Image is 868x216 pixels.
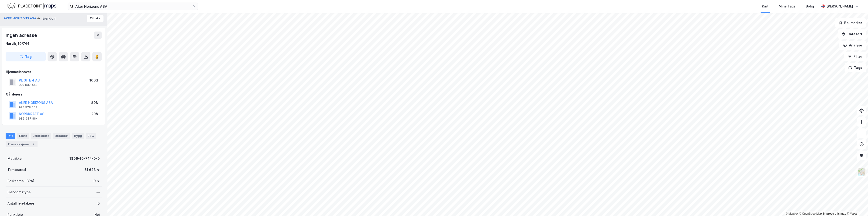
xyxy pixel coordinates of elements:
div: Ingen adresse [6,32,38,39]
button: Filter [844,52,866,61]
div: 100% [90,78,99,83]
div: 2 [31,142,36,146]
a: Improve this map [823,212,846,215]
div: 0 [97,201,100,206]
div: 925 978 558 [19,106,37,109]
a: OpenStreetMap [799,212,822,215]
div: Eiere [17,133,29,139]
button: Tilbake [87,15,103,22]
div: Eiendomstype [7,189,31,195]
div: 61 623 ㎡ [84,167,100,173]
img: logo.f888ab2527a4732fd821a326f86c7f29.svg [7,2,56,10]
div: Leietakere [31,133,51,139]
button: Bokmerker [835,18,866,28]
div: Gårdeiere [6,92,101,97]
div: Datasett [53,133,70,139]
div: 1806-10-744-0-0 [69,156,100,161]
div: Bolig [806,4,814,9]
div: Matrikkel [7,156,23,161]
button: Analyse [839,41,866,50]
div: Mine Tags [779,4,796,9]
div: ESG [86,133,96,139]
div: 0 ㎡ [93,178,100,184]
div: Info [6,133,15,139]
a: Mapbox [785,212,798,215]
button: Tags [844,63,866,72]
div: Narvik, 10/744 [6,41,29,46]
iframe: Chat Widget [845,194,868,216]
div: 929 837 452 [19,83,37,87]
div: 986 947 884 [19,117,38,120]
button: Tag [6,52,46,61]
div: — [96,189,100,195]
div: 20% [91,111,99,117]
div: Antall leietakere [7,201,34,206]
div: Tomteareal [7,167,26,173]
div: [PERSON_NAME] [827,4,853,9]
div: Hjemmelshaver [6,69,101,75]
img: Z [857,168,866,177]
div: Kart [762,4,768,9]
div: Transaksjoner [6,141,38,147]
div: 80% [91,100,99,106]
div: Bruksareal (BRA) [7,178,34,184]
input: Søk på adresse, matrikkel, gårdeiere, leietakere eller personer [73,3,192,10]
button: AKER HORIZONS ASA [4,16,37,21]
button: Datasett [838,29,866,39]
div: Eiendom [42,16,56,21]
div: Bygg [72,133,84,139]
